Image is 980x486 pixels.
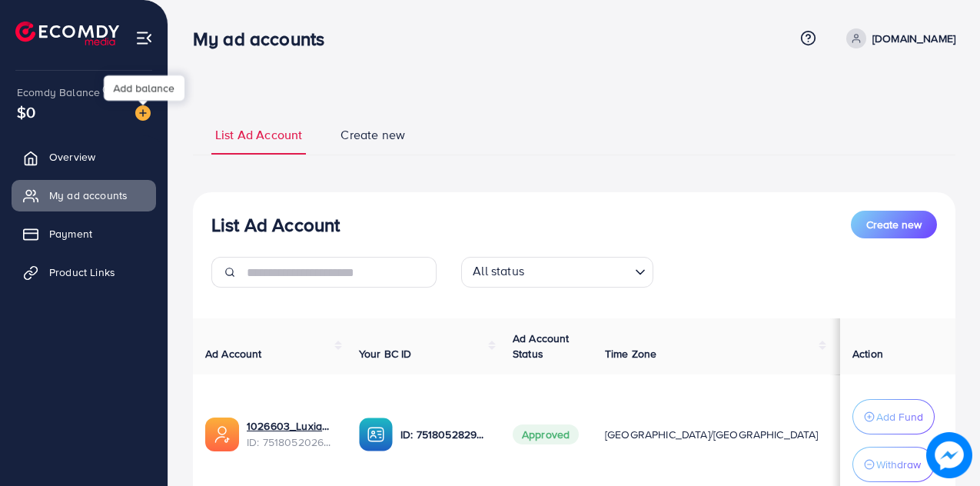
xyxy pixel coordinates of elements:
[852,399,935,434] button: Add Fund
[513,331,570,361] span: Ad Account Status
[215,126,302,144] span: List Ad Account
[247,418,334,450] div: <span class='underline'>1026603_Luxia_1750433190642</span></br>7518052026253918226
[529,260,629,284] input: Search for option
[866,217,922,232] span: Create new
[211,214,340,236] h3: List Ad Account
[605,427,819,442] span: [GEOGRAPHIC_DATA]/[GEOGRAPHIC_DATA]
[513,424,579,444] span: Approved
[135,105,151,121] img: image
[17,101,35,123] span: $0
[605,346,656,361] span: Time Zone
[341,126,405,144] span: Create new
[247,434,334,450] span: ID: 7518052026253918226
[205,346,262,361] span: Ad Account
[851,211,937,238] button: Create new
[12,257,156,288] a: Product Links
[852,447,935,482] button: Withdraw
[400,425,488,444] p: ID: 7518052829551181841
[205,418,239,451] img: ic-ads-acc.e4c84228.svg
[840,28,955,48] a: [DOMAIN_NAME]
[104,75,184,101] div: Add balance
[17,85,100,100] span: Ecomdy Balance
[12,141,156,172] a: Overview
[359,346,412,361] span: Your BC ID
[49,265,115,280] span: Product Links
[49,149,95,165] span: Overview
[876,455,921,474] p: Withdraw
[49,188,128,203] span: My ad accounts
[852,346,883,361] span: Action
[49,226,92,241] span: Payment
[359,418,393,451] img: ic-ba-acc.ded83a64.svg
[872,29,955,48] p: [DOMAIN_NAME]
[470,259,527,284] span: All status
[461,257,653,288] div: Search for option
[926,432,972,478] img: image
[135,29,153,47] img: menu
[247,418,334,434] a: 1026603_Luxia_1750433190642
[876,408,923,426] p: Add Fund
[15,22,119,45] img: logo
[12,218,156,249] a: Payment
[193,28,337,50] h3: My ad accounts
[12,180,156,211] a: My ad accounts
